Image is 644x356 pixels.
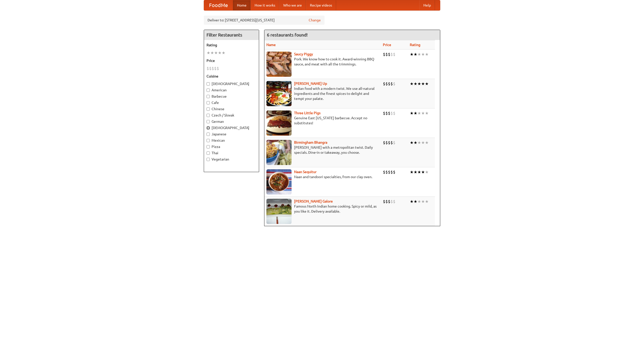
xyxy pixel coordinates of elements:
[266,43,276,47] a: Name
[309,18,321,23] a: Change
[207,150,256,155] label: Thai
[383,81,385,87] li: $
[425,110,429,116] li: ★
[383,43,391,47] a: Price
[294,170,316,174] a: Naan Sequitur
[421,81,425,87] li: ★
[417,81,421,87] li: ★
[266,110,292,136] img: littlepigs.jpg
[421,199,425,204] li: ★
[383,110,385,116] li: $
[207,74,256,79] h5: Cuisine
[421,52,425,57] li: ★
[385,81,388,87] li: $
[266,169,292,194] img: naansequitur.jpg
[294,111,320,115] a: Three Little Pigs
[233,0,251,10] a: Home
[425,81,429,87] li: ★
[294,140,327,144] a: Birmingham Bhangra
[390,110,393,116] li: $
[417,199,421,204] li: ★
[421,110,425,116] li: ★
[410,140,414,145] li: ★
[383,52,385,57] li: $
[207,101,210,104] input: Cafe
[393,169,395,175] li: $
[410,81,414,87] li: ★
[410,110,414,116] li: ★
[294,199,333,203] a: [PERSON_NAME] Galore
[266,86,379,101] p: Indian food with a modern twist. We use all-natural ingredients and the finest spices to delight ...
[414,140,417,145] li: ★
[294,82,327,86] a: [PERSON_NAME] Up
[207,132,256,137] label: Japanese
[207,151,210,155] input: Thai
[385,169,388,175] li: $
[207,114,210,117] input: Czech / Slovak
[388,81,390,87] li: $
[207,120,210,123] input: German
[207,100,256,105] label: Cafe
[306,0,336,10] a: Recipe videos
[207,158,210,161] input: Vegetarian
[207,88,256,93] label: American
[419,0,435,10] a: Help
[414,169,417,175] li: ★
[410,52,414,57] li: ★
[207,113,256,118] label: Czech / Slovak
[207,95,210,98] input: Barbecue
[388,199,390,204] li: $
[383,169,385,175] li: $
[207,157,256,162] label: Vegetarian
[214,50,218,56] li: ★
[222,50,225,56] li: ★
[417,110,421,116] li: ★
[204,16,325,25] div: Deliver to: [STREET_ADDRESS][US_STATE]
[390,140,393,145] li: $
[383,140,385,145] li: $
[207,144,256,149] label: Pizza
[207,58,256,63] h5: Price
[212,66,214,71] li: $
[390,52,393,57] li: $
[393,140,395,145] li: $
[414,110,417,116] li: ★
[218,50,222,56] li: ★
[410,169,414,175] li: ★
[425,140,429,145] li: ★
[266,57,379,67] p: Pork. We know how to cook it. Award-winning BBQ sauce, and meat with all the trimmings.
[266,140,292,165] img: bhangra.jpg
[385,140,388,145] li: $
[210,50,214,56] li: ★
[207,82,210,86] input: [DEMOGRAPHIC_DATA]
[385,199,388,204] li: $
[207,145,210,148] input: Pizza
[279,0,306,10] a: Who we are
[390,81,393,87] li: $
[414,81,417,87] li: ★
[266,204,379,214] p: Famous North Indian home cooking. Spicy or mild, as you like it. Delivery available.
[388,169,390,175] li: $
[417,140,421,145] li: ★
[385,52,388,57] li: $
[207,125,256,130] label: [DEMOGRAPHIC_DATA]
[266,174,379,179] p: Naan and tandoori specialties, from our clay oven.
[207,126,210,130] input: [DEMOGRAPHIC_DATA]
[207,66,209,71] li: $
[388,140,390,145] li: $
[421,169,425,175] li: ★
[294,52,313,56] a: Saucy Piggy
[421,140,425,145] li: ★
[414,52,417,57] li: ★
[390,169,393,175] li: $
[388,52,390,57] li: $
[207,139,210,142] input: Mexican
[204,30,259,40] h4: Filter Restaurants
[207,138,256,143] label: Mexican
[204,0,233,10] a: FoodMe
